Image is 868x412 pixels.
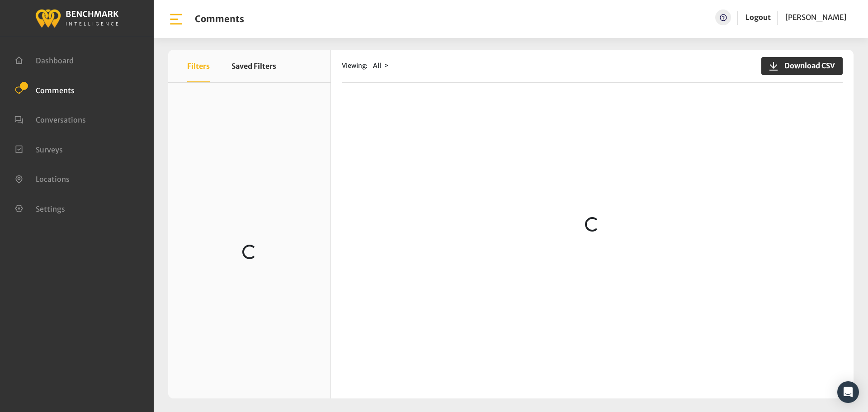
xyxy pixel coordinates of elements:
span: Viewing: [342,61,368,71]
a: Logout [745,9,771,25]
button: Download CSV [761,57,843,75]
div: Open Intercom Messenger [837,381,859,403]
button: Saved Filters [231,50,276,82]
a: Locations [14,174,70,183]
img: benchmark [35,7,119,29]
a: Comments [14,85,75,94]
span: All [373,62,381,70]
h1: Comments [195,14,244,24]
img: bar [168,11,184,27]
a: Dashboard [14,55,74,64]
span: Dashboard [36,56,74,65]
span: Settings [36,204,65,213]
span: Download CSV [779,60,835,71]
a: Surveys [14,144,63,153]
a: [PERSON_NAME] [785,9,846,25]
span: Locations [36,175,70,184]
button: Filters [187,50,210,82]
a: Logout [745,13,771,22]
span: Conversations [36,115,86,124]
span: Comments [36,85,75,95]
a: Conversations [14,114,86,123]
a: Settings [14,204,65,213]
span: Surveys [36,145,63,154]
span: [PERSON_NAME] [785,13,846,22]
